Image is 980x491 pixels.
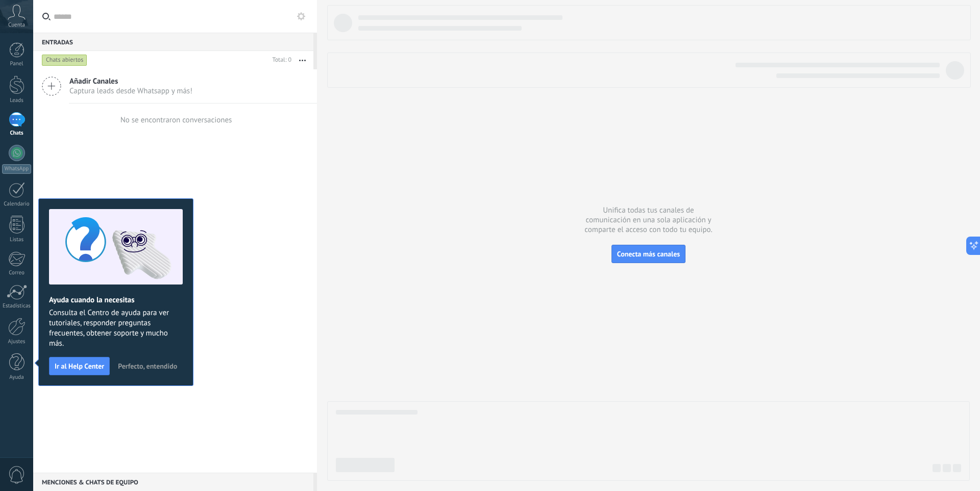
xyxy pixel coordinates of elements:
[49,357,110,375] button: Ir al Help Center
[69,86,192,96] span: Captura leads desde Whatsapp y más!
[611,245,685,263] button: Conecta más canales
[2,374,32,381] div: Ayuda
[2,339,32,345] div: Ajustes
[8,22,25,29] span: Cuenta
[113,358,182,374] button: Perfecto, entendido
[120,115,232,125] div: No se encontraron conversaciones
[33,33,313,51] div: Entradas
[33,473,313,491] div: Menciones & Chats de equipo
[2,97,32,104] div: Leads
[118,363,177,370] span: Perfecto, entendido
[69,76,192,86] span: Añadir Canales
[2,164,31,174] div: WhatsApp
[2,130,32,137] div: Chats
[2,303,32,309] div: Estadísticas
[617,249,680,259] span: Conecta más canales
[49,295,183,305] h2: Ayuda cuando la necesitas
[2,201,32,208] div: Calendario
[2,270,32,276] div: Correo
[2,237,32,243] div: Listas
[55,363,104,370] span: Ir al Help Center
[49,308,183,349] span: Consulta el Centro de ayuda para ver tutoriales, responder preguntas frecuentes, obtener soporte ...
[42,54,87,66] div: Chats abiertos
[268,55,291,65] div: Total: 0
[2,61,32,67] div: Panel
